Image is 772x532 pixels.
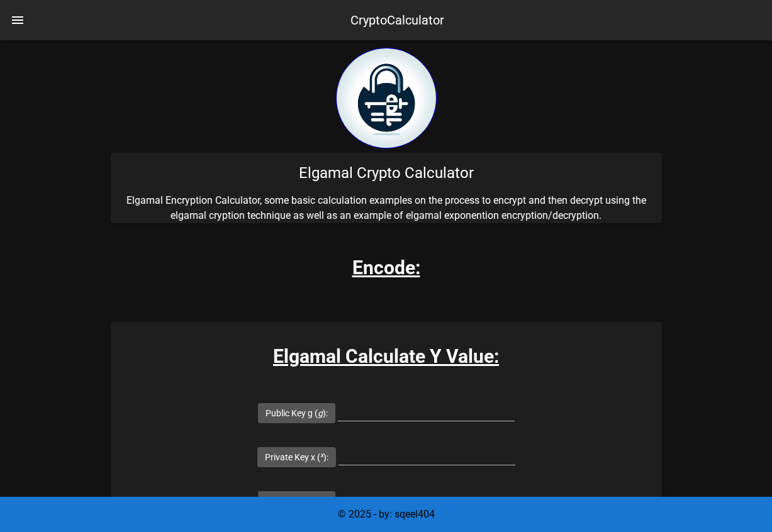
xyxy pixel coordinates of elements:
span: © 2025 - by: sqeel404 [338,508,435,520]
label: Private Key x ( ): [265,451,328,463]
i: g [318,408,323,418]
label: Public Key p ( ): [266,495,328,507]
div: Elgamal Crypto Calculator [111,153,662,193]
i: p [318,496,323,506]
button: nav-menu-toggle [3,5,33,35]
h3: Encode: [352,253,420,282]
label: Public Key g ( ): [266,407,328,419]
p: Elgamal Encryption Calculator, some basic calculation examples on the process to encrypt and then... [111,193,662,223]
img: encryption logo [336,48,437,148]
sup: x [320,451,323,459]
h3: Elgamal Calculate Y Value: [111,342,662,370]
div: CryptoCalculator [350,11,444,30]
a: home [336,139,437,151]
